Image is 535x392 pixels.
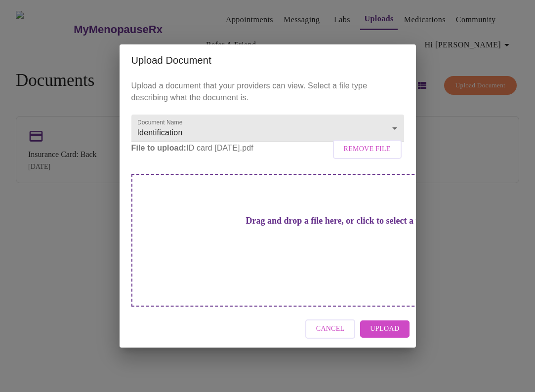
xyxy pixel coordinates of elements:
[131,52,404,68] h2: Upload Document
[131,115,404,142] div: Identification
[344,143,391,156] span: Remove File
[131,144,187,152] strong: File to upload:
[333,140,402,159] button: Remove File
[360,320,409,338] button: Upload
[316,323,345,335] span: Cancel
[131,142,404,154] p: ID card [DATE].pdf
[201,216,473,226] h3: Drag and drop a file here, or click to select a file
[131,80,404,104] p: Upload a document that your providers can view. Select a file type describing what the document is.
[370,323,399,335] span: Upload
[305,319,356,339] button: Cancel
